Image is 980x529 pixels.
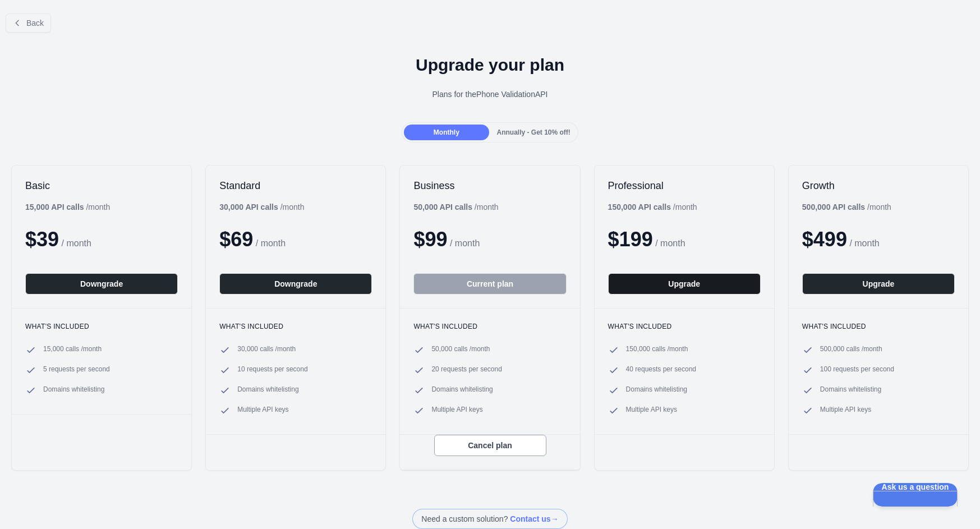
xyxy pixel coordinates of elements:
[413,203,472,211] b: 50,000 API calls
[219,179,372,192] h2: Standard
[608,179,761,192] h2: Professional
[608,201,697,213] div: / month
[413,179,566,192] h2: Business
[608,203,671,211] b: 150,000 API calls
[413,201,498,213] div: / month
[873,483,958,507] iframe: Help Scout Beacon - Open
